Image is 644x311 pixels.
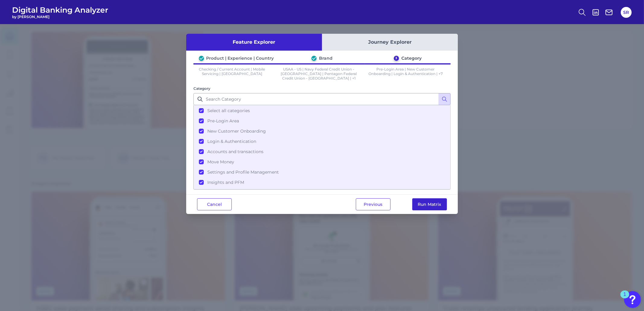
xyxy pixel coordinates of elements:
span: Move Money [207,159,234,165]
div: 1 [623,294,626,302]
p: USAA - US | Navy Federal Credit Union - [GEOGRAPHIC_DATA] | Pentagon Federal Credit Union - [GEOG... [280,67,358,80]
span: New Customer Onboarding [207,128,266,134]
span: Insights and PFM [207,180,244,185]
button: Accounts and transactions [194,146,450,157]
div: Product | Experience | Country [206,55,274,61]
button: Login & Authentication [194,136,450,146]
span: Select all categories [207,108,250,113]
div: Category [401,55,422,61]
span: Accounts and transactions [207,149,263,154]
span: Digital Banking Analyzer [12,5,108,14]
span: Login & Authentication [207,139,256,144]
span: Settings and Profile Management [207,169,279,175]
span: by [PERSON_NAME] [12,14,108,19]
span: Pre-Login Area [207,118,239,124]
button: SR [621,7,632,18]
input: Search Category [193,93,451,105]
button: Journey Explorer [322,34,458,51]
label: Category [193,86,210,91]
button: Pre-Login Area [194,116,450,126]
p: Pre-Login Area | New Customer Onboarding | Login & Authentication | +7 [367,67,444,80]
button: Run Matrix [412,198,447,210]
div: 3 [394,56,399,61]
button: Settings and Profile Management [194,167,450,177]
button: New Customer Onboarding [194,126,450,136]
div: Brand [319,55,333,61]
button: Feature Explorer [186,34,322,51]
p: Checking / Current Account | Mobile Servicing | [GEOGRAPHIC_DATA] [193,67,271,80]
button: Insights and PFM [194,177,450,187]
button: Open Resource Center, 1 new notification [624,291,641,308]
button: Alerts [194,187,450,198]
button: Select all categories [194,105,450,116]
button: Cancel [197,198,232,210]
button: Move Money [194,157,450,167]
button: Previous [356,198,391,210]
